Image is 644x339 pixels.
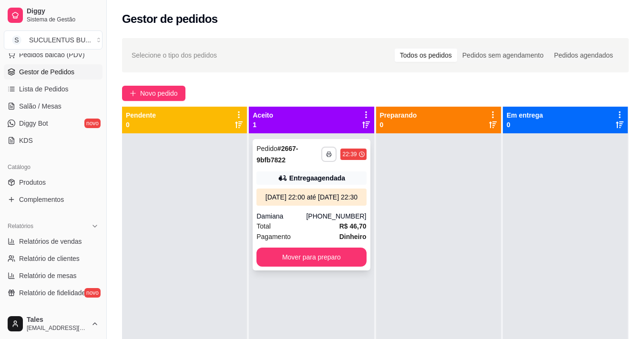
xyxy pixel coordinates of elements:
[4,133,102,148] a: KDS
[19,119,48,128] span: Diggy Bot
[122,86,185,101] button: Novo pedido
[380,110,417,120] p: Preparando
[19,271,77,280] span: Relatório de mesas
[19,101,61,111] span: Salão / Mesas
[19,195,64,204] span: Complementos
[19,84,69,94] span: Lista de Pedidos
[339,222,367,230] strong: R$ 46,70
[19,254,80,263] span: Relatório de clientes
[27,7,99,16] span: Diggy
[4,192,102,207] a: Complementos
[27,16,99,23] span: Sistema de Gestão
[4,160,102,175] div: Catálogo
[549,49,618,62] div: Pedidos agendados
[19,288,85,298] span: Relatório de fidelidade
[19,67,74,77] span: Gestor de Pedidos
[4,285,102,300] a: Relatório de fidelidadenovo
[256,145,277,152] span: Pedido
[4,30,102,50] button: Select a team
[19,50,85,60] span: Pedidos balcão (PDV)
[457,49,549,62] div: Pedidos sem agendamento
[380,120,417,130] p: 0
[306,211,366,221] div: [PHONE_NUMBER]
[4,268,102,283] a: Relatório de mesas
[4,99,102,114] a: Salão / Mesas
[12,35,21,45] span: S
[4,234,102,249] a: Relatórios de vendas
[256,231,291,242] span: Pagamento
[256,211,306,221] div: Damiana
[4,64,102,80] a: Gestor de Pedidos
[130,90,136,97] span: plus
[289,173,345,183] div: Entrega agendada
[140,88,178,99] span: Novo pedido
[256,221,271,231] span: Total
[126,110,156,120] p: Pendente
[122,11,218,27] h2: Gestor de pedidos
[4,312,102,335] button: Tales[EMAIL_ADDRESS][DOMAIN_NAME]
[256,145,298,164] strong: # 2667-9bfb7822
[4,4,102,27] a: DiggySistema de Gestão
[29,35,91,45] div: SUCULENTUS BU ...
[4,116,102,131] a: Diggy Botnovo
[256,248,366,267] button: Mover para preparo
[339,233,367,240] strong: Dinheiro
[19,136,33,145] span: KDS
[395,49,457,62] div: Todos os pedidos
[507,120,543,130] p: 0
[27,316,87,324] span: Tales
[19,237,82,246] span: Relatórios de vendas
[19,178,46,187] span: Produtos
[4,251,102,266] a: Relatório de clientes
[342,150,357,158] div: 22:39
[8,222,33,230] span: Relatórios
[253,110,273,120] p: Aceito
[126,120,156,130] p: 0
[132,50,217,60] span: Selecione o tipo dos pedidos
[253,120,273,130] p: 1
[4,47,102,62] button: Pedidos balcão (PDV)
[507,110,543,120] p: Em entrega
[260,192,362,202] div: [DATE] 22:00 até [DATE] 22:30
[27,324,87,332] span: [EMAIL_ADDRESS][DOMAIN_NAME]
[4,81,102,97] a: Lista de Pedidos
[4,175,102,190] a: Produtos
